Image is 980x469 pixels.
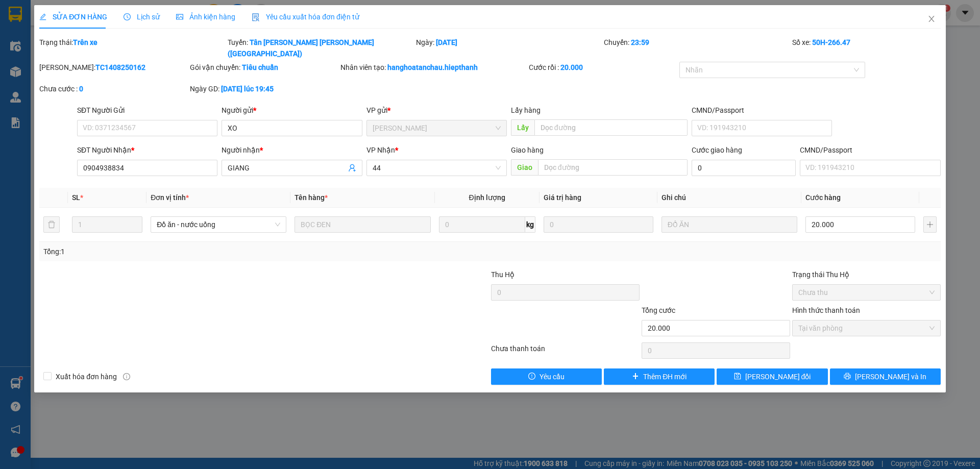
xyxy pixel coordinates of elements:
span: Giao hàng [511,146,544,154]
span: Yêu cầu [540,371,565,382]
span: plus [632,373,639,381]
div: Trạng thái Thu Hộ [792,269,941,280]
b: [DATE] lúc 19:45 [221,85,274,93]
input: Cước giao hàng [692,160,796,176]
div: Ngày: [415,37,603,59]
div: Ngày GD: [190,83,338,94]
span: edit [39,13,46,20]
div: SĐT Người Gửi [77,105,217,116]
div: [PERSON_NAME]: [39,62,188,73]
span: SỬA ĐƠN HÀNG [39,13,107,21]
th: Ghi chú [657,188,801,208]
div: Chưa cước : [39,83,188,94]
div: Số xe: [791,37,942,59]
span: 44 [373,160,501,176]
button: exclamation-circleYêu cầu [491,368,602,385]
span: Lịch sử [124,13,160,21]
span: save [734,373,741,381]
input: 0 [544,216,653,233]
span: Tân Châu [373,120,501,136]
b: 0 [79,85,83,93]
input: Ghi Chú [661,216,797,233]
div: SĐT Người Nhận [77,144,217,156]
span: picture [176,13,183,20]
span: Xuất hóa đơn hàng [52,371,121,382]
span: Lấy [511,119,534,136]
div: Chưa thanh toán [490,343,641,361]
span: Cước hàng [805,193,841,202]
span: Đơn vị tính [151,193,189,202]
span: clock-circle [124,13,131,20]
div: CMND/Passport [692,105,832,116]
span: VP Nhận [366,146,395,154]
input: VD: Bàn, Ghế [295,216,430,233]
span: Giá trị hàng [544,193,581,202]
input: Dọc đường [538,159,688,176]
input: Dọc đường [534,119,688,136]
button: save[PERSON_NAME] đổi [717,368,827,385]
b: hanghoatanchau.hiepthanh [387,63,478,71]
div: Trạng thái: [38,37,227,59]
span: Tổng cước [642,306,675,314]
span: [PERSON_NAME] và In [855,371,926,382]
b: Tiêu chuẩn [242,63,278,71]
div: Tổng: 1 [43,246,378,257]
div: Nhân viên tạo: [340,62,527,73]
span: SL [72,193,80,202]
span: Tên hàng [295,193,328,202]
label: Cước giao hàng [692,146,742,154]
button: Close [917,5,946,34]
span: Tại văn phòng [798,320,935,336]
label: Hình thức thanh toán [792,306,860,314]
div: Tuyến: [227,37,415,59]
span: Lấy hàng [511,106,541,114]
span: Ảnh kiện hàng [176,13,235,21]
div: Người gửi [222,105,362,116]
span: close [927,15,936,23]
button: delete [43,216,60,233]
div: Gói vận chuyển: [190,62,338,73]
span: printer [844,373,851,381]
button: printer[PERSON_NAME] và In [830,368,941,385]
span: exclamation-circle [528,373,535,381]
b: [DATE] [436,38,457,46]
button: plusThêm ĐH mới [604,368,715,385]
div: VP gửi [366,105,507,116]
span: user-add [348,164,356,172]
span: kg [525,216,535,233]
span: Yêu cầu xuất hóa đơn điện tử [252,13,359,21]
b: 23:59 [631,38,649,46]
span: Giao [511,159,538,176]
span: [PERSON_NAME] đổi [745,371,811,382]
b: 50H-266.47 [812,38,850,46]
div: Chuyến: [603,37,791,59]
div: Người nhận [222,144,362,156]
b: Tân [PERSON_NAME] [PERSON_NAME] ([GEOGRAPHIC_DATA]) [228,38,374,58]
span: Thu Hộ [491,270,514,279]
b: TC1408250162 [95,63,145,71]
div: CMND/Passport [800,144,940,156]
button: plus [923,216,937,233]
span: Định lượng [469,193,505,202]
b: 20.000 [560,63,583,71]
div: Cước rồi : [529,62,677,73]
span: info-circle [123,373,130,380]
span: Chưa thu [798,285,935,300]
img: icon [252,13,260,21]
span: Đồ ăn - nước uống [157,217,280,232]
b: Trên xe [73,38,97,46]
span: Thêm ĐH mới [643,371,687,382]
